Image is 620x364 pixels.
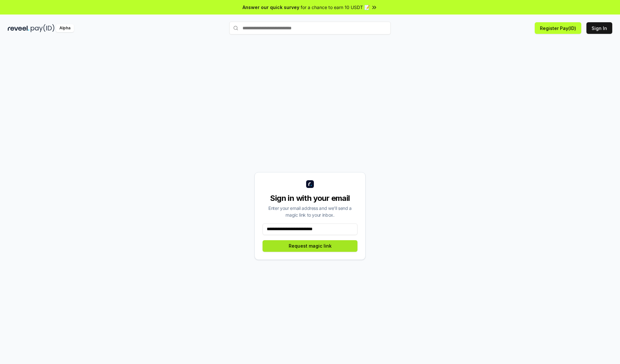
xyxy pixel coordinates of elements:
img: logo_small [306,180,314,188]
div: Alpha [56,24,74,32]
div: Sign in with your email [263,193,357,203]
button: Request magic link [263,240,357,252]
div: Enter your email address and we’ll send a magic link to your inbox. [263,205,357,218]
button: Register Pay(ID) [535,22,581,34]
button: Sign In [586,22,612,34]
span: for a chance to earn 10 USDT 📝 [301,4,370,11]
span: Answer our quick survey [243,4,299,11]
img: pay_id [31,24,55,32]
img: reveel_dark [8,24,29,32]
